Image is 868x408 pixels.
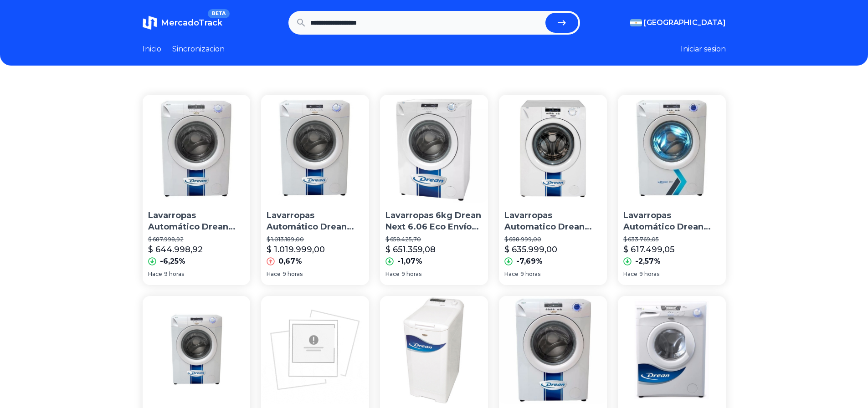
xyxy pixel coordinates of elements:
p: $ 658.425,70 [385,236,483,243]
a: MercadoTrackBETA [143,15,222,30]
a: Sincronizacion [172,44,225,55]
a: Lavarropas Automatico Drean C/frontal 6kg Next 6.08 BlancoLavarropas Automatico Drean C/frontal 6... [499,95,607,285]
span: Hace [267,270,281,278]
span: 9 horas [520,270,540,278]
img: Lavarropa Automática Drean Next 6.06 Eco 6kg 6rpm Lh [143,296,251,404]
img: Lavarropas Drean Next 6.08 Eco 6kg 800rpm Selectogar6 [499,296,607,404]
p: $ 633.769,05 [623,236,720,243]
span: 9 horas [401,270,421,278]
span: BETA [208,9,229,18]
p: $ 651.359,08 [385,243,436,256]
p: Lavarropas Automático Drean Next 6.06 6kg 600rpm Eea Frontal [623,210,720,233]
p: Lavarropas Automático Drean Next 6.06 Eco 6kg 600 Rpm Lh [267,210,364,233]
span: [GEOGRAPHIC_DATA] [644,17,726,28]
img: Lavarropas Automatico Drean C/frontal 6kg Next 6.08 Blanco [499,95,607,203]
span: Hace [148,270,162,278]
p: Lavarropas Automatico Drean C/frontal 6kg Next 6.08 [PERSON_NAME] [504,210,601,233]
button: Iniciar sesion [681,44,726,55]
span: 9 horas [164,270,184,278]
p: 0,67% [278,256,302,267]
span: Hace [504,270,519,278]
p: -2,57% [635,256,661,267]
p: Lavarropas Automático Drean Next 6.08 Eco [PERSON_NAME] 6kg 800rpm [148,210,245,233]
img: Lavarropas Automático Drean Next 6.08 6kg 800rpm Eea Frontal [261,296,369,404]
img: Lavarropas 6kg Drean Next 6.06 Eco Envío Gratis A Domicilio! [380,95,488,203]
p: $ 688.999,00 [504,236,601,243]
img: Lavarropas Automático Drean Next 6.06 6kg 600rpm Eea Frontal [618,95,726,203]
p: $ 687.998,92 [148,236,245,243]
img: MercadoTrack [143,15,157,30]
p: -7,69% [516,256,543,267]
p: $ 644.998,92 [148,243,203,256]
span: Hace [623,270,637,278]
img: Lavarropas Drean Gold Blue! 8.6 6kg 800rpm Selectogar6 [380,296,488,404]
p: -6,25% [160,256,185,267]
p: $ 1.013.189,00 [267,236,364,243]
a: Lavarropas Automático Drean Next 6.08 Eco Blanco 6kg 800rpmLavarropas Automático Drean Next 6.08 ... [143,95,251,285]
p: Lavarropas 6kg Drean Next 6.06 Eco Envío Gratis A Domicilio! [385,210,483,233]
p: -1,07% [397,256,422,267]
img: Lavarropas Frontal 6kg 800 Rpm Drean Next 6.08 C/ Envío Caba [618,296,726,404]
img: Argentina [630,19,642,26]
span: Hace [385,270,400,278]
span: MercadoTrack [161,18,222,28]
a: Lavarropas Automático Drean Next 6.06 6kg 600rpm Eea FrontalLavarropas Automático Drean Next 6.06... [618,95,726,285]
button: [GEOGRAPHIC_DATA] [630,17,726,28]
img: Lavarropas Automático Drean Next 6.06 Eco 6kg 600 Rpm Lh [261,95,369,203]
span: 9 horas [282,270,303,278]
span: 9 horas [639,270,659,278]
img: Lavarropas Automático Drean Next 6.08 Eco Blanco 6kg 800rpm [143,95,251,203]
p: $ 1.019.999,00 [267,243,325,256]
p: $ 635.999,00 [504,243,557,256]
a: Inicio [143,44,161,55]
p: $ 617.499,05 [623,243,674,256]
a: Lavarropas Automático Drean Next 6.06 Eco 6kg 600 Rpm LhLavarropas Automático Drean Next 6.06 Eco... [261,95,369,285]
a: Lavarropas 6kg Drean Next 6.06 Eco Envío Gratis A Domicilio!Lavarropas 6kg Drean Next 6.06 Eco En... [380,95,488,285]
